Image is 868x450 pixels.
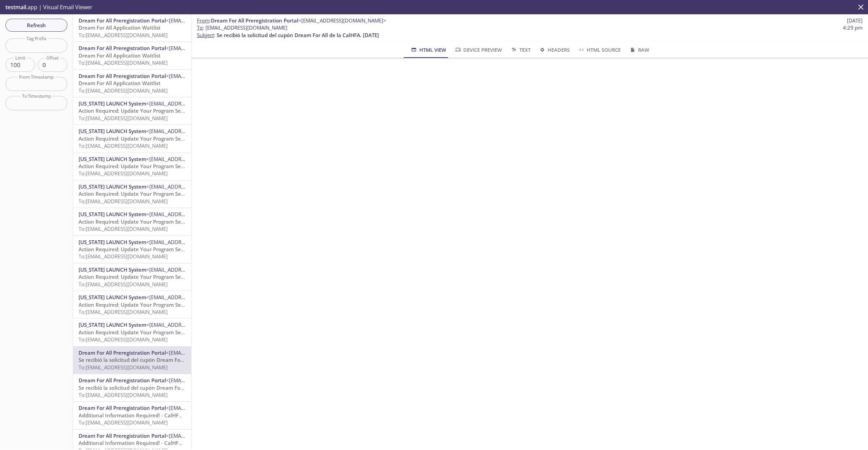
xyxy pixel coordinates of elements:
span: <[EMAIL_ADDRESS][DOMAIN_NAME][US_STATE]> [146,266,261,273]
span: <[EMAIL_ADDRESS][DOMAIN_NAME][US_STATE]> [146,183,261,190]
span: To: [EMAIL_ADDRESS][DOMAIN_NAME] [79,59,168,66]
span: : [EMAIL_ADDRESS][DOMAIN_NAME] [197,24,287,31]
span: [US_STATE] LAUNCH System [79,100,146,107]
span: <[EMAIL_ADDRESS][DOMAIN_NAME]> [166,432,254,439]
span: [US_STATE] LAUNCH System [79,294,146,301]
span: 4:29 pm [843,24,863,31]
span: To [197,24,203,31]
span: HTML View [410,46,446,54]
span: To: [EMAIL_ADDRESS][DOMAIN_NAME] [79,253,168,260]
div: [US_STATE] LAUNCH System<[EMAIL_ADDRESS][DOMAIN_NAME][US_STATE]>Action Required: Update Your Prog... [73,180,191,208]
div: Dream For All Preregistration Portal<[EMAIL_ADDRESS][DOMAIN_NAME]>Dream For All Application Waitl... [73,42,191,69]
span: <[EMAIL_ADDRESS][DOMAIN_NAME][US_STATE]> [146,211,261,218]
div: [US_STATE] LAUNCH System<[EMAIL_ADDRESS][DOMAIN_NAME][US_STATE]>Action Required: Update Your Prog... [73,291,191,318]
span: [US_STATE] LAUNCH System [79,211,146,218]
span: To: [EMAIL_ADDRESS][DOMAIN_NAME] [79,115,168,122]
span: To: [EMAIL_ADDRESS][DOMAIN_NAME] [79,87,168,94]
span: <[EMAIL_ADDRESS][DOMAIN_NAME]> [166,404,254,411]
span: [US_STATE] LAUNCH System [79,239,146,245]
span: Action Required: Update Your Program Selection in [US_STATE] LAUNCH [79,218,254,225]
span: <[EMAIL_ADDRESS][DOMAIN_NAME][US_STATE]> [146,321,261,328]
span: To: [EMAIL_ADDRESS][DOMAIN_NAME] [79,281,168,288]
span: [US_STATE] LAUNCH System [79,266,146,273]
span: HTML Source [578,46,621,54]
div: Dream For All Preregistration Portal<[EMAIL_ADDRESS][DOMAIN_NAME]>Additional Information Required... [73,402,191,429]
span: Dream For All Application Waitlist [79,80,161,86]
span: [US_STATE] LAUNCH System [79,128,146,134]
span: Headers [539,46,570,54]
span: <[EMAIL_ADDRESS][DOMAIN_NAME][US_STATE]> [146,156,261,162]
span: To: [EMAIL_ADDRESS][DOMAIN_NAME] [79,364,168,371]
div: [US_STATE] LAUNCH System<[EMAIL_ADDRESS][DOMAIN_NAME][US_STATE]>Action Required: Update Your Prog... [73,319,191,346]
span: [US_STATE] LAUNCH System [79,183,146,190]
span: Dream For All Preregistration Portal [79,349,166,356]
span: <[EMAIL_ADDRESS][DOMAIN_NAME]> [166,45,254,51]
span: Action Required: Update Your Program Selection in [US_STATE] LAUNCH [79,135,254,142]
div: [US_STATE] LAUNCH System<[EMAIL_ADDRESS][DOMAIN_NAME][US_STATE]>Action Required: Update Your Prog... [73,236,191,263]
span: Dream For All Application Waitlist [79,52,161,59]
span: Dream For All Preregistration Portal [79,45,166,51]
span: To: [EMAIL_ADDRESS][DOMAIN_NAME] [79,198,168,205]
span: <[EMAIL_ADDRESS][DOMAIN_NAME]> [298,17,386,24]
div: Dream For All Preregistration Portal<[EMAIL_ADDRESS][DOMAIN_NAME]>Dream For All Application Waitl... [73,70,191,97]
p: : [197,24,863,39]
span: Dream For All Application Waitlist [79,24,161,31]
div: [US_STATE] LAUNCH System<[EMAIL_ADDRESS][DOMAIN_NAME][US_STATE]>Action Required: Update Your Prog... [73,263,191,291]
div: Dream For All Preregistration Portal<[EMAIL_ADDRESS][DOMAIN_NAME]>Se recibió la solicitud del cup... [73,347,191,374]
span: <[EMAIL_ADDRESS][DOMAIN_NAME][US_STATE]> [146,128,261,134]
span: <[EMAIL_ADDRESS][DOMAIN_NAME]> [166,17,254,24]
span: Subject [197,32,214,38]
button: Refresh [5,19,67,32]
span: Action Required: Update Your Program Selection in [US_STATE] LAUNCH [79,329,254,336]
span: Action Required: Update Your Program Selection in [US_STATE] LAUNCH [79,246,254,253]
span: Dream For All Preregistration Portal [79,17,166,24]
span: [US_STATE] LAUNCH System [79,321,146,328]
span: Refresh [11,21,62,30]
span: <[EMAIL_ADDRESS][DOMAIN_NAME][US_STATE]> [146,239,261,245]
span: <[EMAIL_ADDRESS][DOMAIN_NAME][US_STATE]> [146,100,261,107]
span: Action Required: Update Your Program Selection in [US_STATE] LAUNCH [79,163,254,170]
span: Action Required: Update Your Program Selection in [US_STATE] LAUNCH [79,301,254,308]
span: From [197,17,210,24]
span: Device Preview [454,46,502,54]
span: [US_STATE] LAUNCH System [79,156,146,162]
span: Se recibió la solicitud del cupón Dream For All de la CalHFA. [DATE] [79,384,241,391]
span: <[EMAIL_ADDRESS][DOMAIN_NAME]> [166,377,254,384]
span: Dream For All Preregistration Portal [79,432,166,439]
span: <[EMAIL_ADDRESS][DOMAIN_NAME][US_STATE]> [146,294,261,301]
span: Dream For All Preregistration Portal [79,404,166,411]
span: To: [EMAIL_ADDRESS][DOMAIN_NAME] [79,170,168,177]
span: To: [EMAIL_ADDRESS][DOMAIN_NAME] [79,336,168,343]
span: To: [EMAIL_ADDRESS][DOMAIN_NAME] [79,419,168,426]
span: Action Required: Update Your Program Selection in [US_STATE] LAUNCH [79,190,254,197]
div: [US_STATE] LAUNCH System<[EMAIL_ADDRESS][DOMAIN_NAME][US_STATE]>Action Required: Update Your Prog... [73,208,191,235]
div: [US_STATE] LAUNCH System<[EMAIL_ADDRESS][DOMAIN_NAME][US_STATE]>Action Required: Update Your Prog... [73,97,191,125]
span: testmail [5,3,26,11]
span: Dream For All Preregistration Portal [79,377,166,384]
span: To: [EMAIL_ADDRESS][DOMAIN_NAME] [79,225,168,232]
span: Additional Information Required! - CalHFA Application [79,439,211,446]
div: Dream For All Preregistration Portal<[EMAIL_ADDRESS][DOMAIN_NAME]>Se recibió la solicitud del cup... [73,374,191,401]
span: <[EMAIL_ADDRESS][DOMAIN_NAME]> [166,73,254,79]
span: Dream For All Preregistration Portal [79,73,166,79]
span: [DATE] [847,17,863,24]
span: Dream For All Preregistration Portal [211,17,298,24]
div: [US_STATE] LAUNCH System<[EMAIL_ADDRESS][DOMAIN_NAME][US_STATE]>Action Required: Update Your Prog... [73,153,191,180]
span: To: [EMAIL_ADDRESS][DOMAIN_NAME] [79,32,168,38]
span: To: [EMAIL_ADDRESS][DOMAIN_NAME] [79,308,168,315]
span: Text [510,46,530,54]
div: [US_STATE] LAUNCH System<[EMAIL_ADDRESS][DOMAIN_NAME][US_STATE]>Action Required: Update Your Prog... [73,125,191,152]
span: Action Required: Update Your Program Selection in [US_STATE] LAUNCH [79,107,254,114]
span: To: [EMAIL_ADDRESS][DOMAIN_NAME] [79,142,168,149]
span: Se recibió la solicitud del cupón Dream For All de la CalHFA. [DATE] [79,356,241,363]
span: <[EMAIL_ADDRESS][DOMAIN_NAME]> [166,349,254,356]
span: Raw [629,46,649,54]
span: To: [EMAIL_ADDRESS][DOMAIN_NAME] [79,391,168,398]
span: : [197,17,386,24]
div: Dream For All Preregistration Portal<[EMAIL_ADDRESS][DOMAIN_NAME]>Dream For All Application Waitl... [73,14,191,42]
span: Action Required: Update Your Program Selection in [US_STATE] LAUNCH [79,273,254,280]
span: Se recibió la solicitud del cupón Dream For All de la CalHFA. [DATE] [217,32,379,38]
span: Additional Information Required! - CalHFA Application [79,412,211,419]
